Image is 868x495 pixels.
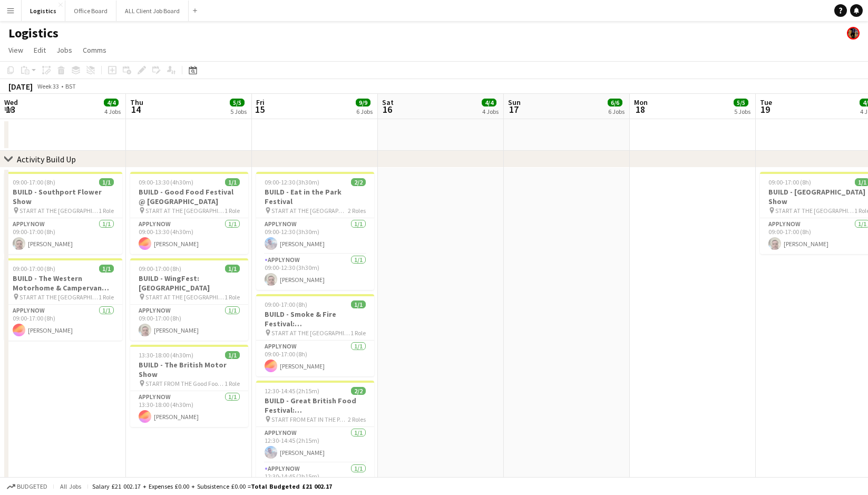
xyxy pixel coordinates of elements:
span: 18 [632,103,648,115]
span: Wed [4,98,18,107]
span: Thu [130,98,143,107]
span: Jobs [56,45,72,55]
div: 5 Jobs [734,108,750,115]
button: Budgeted [5,481,49,492]
span: 09:00-13:30 (4h30m) [139,178,193,186]
app-card-role: APPLY NOW1/113:30-18:00 (4h30m)[PERSON_NAME] [130,391,248,427]
div: [DATE] [8,81,33,92]
span: Week 33 [35,82,61,90]
app-card-role: APPLY NOW1/109:00-13:30 (4h30m)[PERSON_NAME] [130,218,248,254]
span: 6/6 [608,99,622,106]
div: Salary £21 002.17 + Expenses £0.00 + Subsistence £0.00 = [92,482,332,490]
span: 1/1 [99,265,114,273]
app-job-card: 13:30-18:00 (4h30m)1/1BUILD - The British Motor Show START FROM THE Good Food Festival @ [GEOGRAP... [130,345,248,427]
app-job-card: 09:00-17:00 (8h)1/1BUILD - WingFest: [GEOGRAPHIC_DATA] START AT THE [GEOGRAPHIC_DATA]1 RoleAPPLY ... [130,258,248,341]
span: 1/1 [225,178,240,186]
span: 09:00-12:30 (3h30m) [265,178,319,186]
span: 17 [506,103,521,115]
span: 2 Roles [348,207,366,215]
app-card-role: APPLY NOW1/109:00-17:00 (8h)[PERSON_NAME] [4,218,122,254]
div: 4 Jobs [482,108,499,115]
span: 1/1 [99,178,114,186]
a: Comms [79,43,111,57]
h3: BUILD - Good Food Festival @ [GEOGRAPHIC_DATA] [130,187,248,206]
span: START AT THE [GEOGRAPHIC_DATA] [19,293,99,301]
span: 9/9 [356,99,370,106]
app-card-role: APPLY NOW1/109:00-17:00 (8h)[PERSON_NAME] [130,305,248,341]
span: Total Budgeted £21 002.17 [251,482,332,490]
span: 1 Role [225,380,240,387]
span: 1 Role [225,293,240,301]
span: Budgeted [17,483,47,490]
span: Sun [508,98,521,107]
div: BST [65,82,76,90]
span: 1/1 [225,265,240,273]
h3: BUILD - WingFest: [GEOGRAPHIC_DATA] [130,274,248,293]
span: 1 Role [99,293,114,301]
span: 2/2 [351,178,366,186]
h1: Logistics [8,25,58,41]
span: 09:00-17:00 (8h) [13,178,55,186]
app-user-avatar: Desiree Ramsey [847,27,860,40]
span: 1/1 [225,351,240,359]
span: 1 Role [99,207,114,215]
button: Office Board [65,1,116,21]
span: 15 [255,103,265,115]
span: 5/5 [734,99,748,106]
span: 16 [381,103,394,115]
span: 09:00-17:00 (8h) [139,265,181,273]
span: View [8,45,23,55]
span: All jobs [58,482,83,490]
span: Comms [83,45,106,55]
div: 6 Jobs [356,108,373,115]
div: Activity Build Up [17,154,76,164]
span: 1 Role [350,329,366,337]
h3: BUILD - Southport Flower Show [4,187,122,206]
span: START AT THE [GEOGRAPHIC_DATA] [271,329,350,337]
span: 14 [129,103,143,115]
app-job-card: 09:00-17:00 (8h)1/1BUILD - The Western Motorhome & Campervan Show START AT THE [GEOGRAPHIC_DATA]1... [4,258,122,341]
span: 19 [758,103,772,115]
span: 13:30-18:00 (4h30m) [139,351,193,359]
span: Edit [34,45,46,55]
button: Logistics [22,1,65,21]
app-job-card: 09:00-17:00 (8h)1/1BUILD - Southport Flower Show START AT THE [GEOGRAPHIC_DATA]1 RoleAPPLY NOW1/1... [4,172,122,254]
span: 5/5 [230,99,245,106]
span: 13 [3,103,18,115]
div: 4 Jobs [104,108,121,115]
span: 1/1 [351,300,366,308]
app-job-card: 09:00-17:00 (8h)1/1BUILD - Smoke & Fire Festival: [GEOGRAPHIC_DATA] START AT THE [GEOGRAPHIC_DATA... [256,294,374,376]
app-job-card: 09:00-12:30 (3h30m)2/2BUILD - Eat in the Park Festival START AT THE [GEOGRAPHIC_DATA]2 RolesAPPLY... [256,172,374,290]
span: 4/4 [482,99,496,106]
span: 2/2 [351,387,366,395]
a: Edit [30,43,50,57]
span: 2 Roles [348,415,366,423]
span: Mon [634,98,648,107]
a: Jobs [52,43,76,57]
h3: BUILD - The British Motor Show [130,360,248,379]
span: Tue [760,98,772,107]
span: START AT THE [GEOGRAPHIC_DATA] [19,207,99,215]
h3: BUILD - Eat in the Park Festival [256,187,374,206]
span: START AT THE [GEOGRAPHIC_DATA] [145,207,225,215]
span: Fri [256,98,265,107]
app-card-role: APPLY NOW1/109:00-17:00 (8h)[PERSON_NAME] [4,305,122,341]
app-card-role: APPLY NOW1/109:00-12:30 (3h30m)[PERSON_NAME] [256,218,374,254]
span: START FROM EAT IN THE PARK FESTIVAL [271,415,348,423]
div: 6 Jobs [608,108,625,115]
app-card-role: APPLY NOW1/109:00-17:00 (8h)[PERSON_NAME] [256,341,374,376]
button: ALL Client Job Board [116,1,189,21]
span: START AT THE [GEOGRAPHIC_DATA] [271,207,348,215]
app-job-card: 09:00-13:30 (4h30m)1/1BUILD - Good Food Festival @ [GEOGRAPHIC_DATA] START AT THE [GEOGRAPHIC_DAT... [130,172,248,254]
span: 4/4 [104,99,119,106]
h3: BUILD - The Western Motorhome & Campervan Show [4,274,122,293]
span: 09:00-17:00 (8h) [768,178,811,186]
app-card-role: APPLY NOW1/112:30-14:45 (2h15m)[PERSON_NAME] [256,427,374,463]
span: 1 Role [225,207,240,215]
